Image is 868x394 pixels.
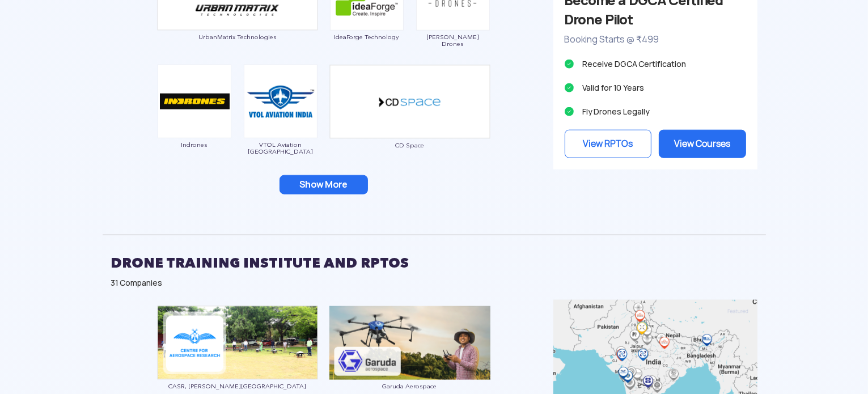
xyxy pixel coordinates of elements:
span: CD Space [329,142,490,149]
a: CASR, [PERSON_NAME][GEOGRAPHIC_DATA] [157,337,318,390]
img: ic_annauniversity_block.png [157,306,318,380]
span: Indrones [157,141,232,148]
span: VTOL Aviation [GEOGRAPHIC_DATA] [243,141,318,155]
a: Garuda Aerospace [329,337,490,389]
div: 31 Companies [111,277,757,289]
a: View RPTOs [565,130,652,158]
li: Receive DGCA Certification [565,56,746,72]
a: VTOL Aviation [GEOGRAPHIC_DATA] [243,96,318,155]
a: CD Space [329,96,490,149]
li: Fly Drones Legally [565,104,746,120]
a: Indrones [157,96,232,148]
img: ic_cdspace_double.png [329,65,490,139]
span: IdeaForge Technology [329,33,404,40]
button: Show More [280,175,368,194]
span: CASR, [PERSON_NAME][GEOGRAPHIC_DATA] [157,383,318,389]
img: ic_vtolaviation.png [244,65,317,138]
p: Booking Starts @ ₹499 [565,32,746,47]
img: ic_garudarpto_eco.png [329,306,490,380]
span: Garuda Aerospace [329,383,490,389]
img: ic_indrones.png [158,65,231,138]
span: [PERSON_NAME] Drones [416,33,490,47]
a: View Courses [659,130,746,158]
span: UrbanMatrix Technologies [157,33,318,40]
h2: DRONE TRAINING INSTITUTE AND RPTOS [111,249,757,277]
li: Valid for 10 Years [565,80,746,96]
